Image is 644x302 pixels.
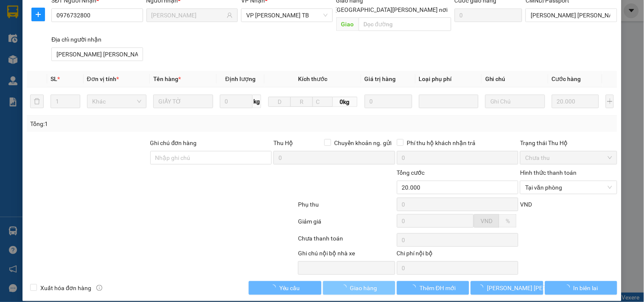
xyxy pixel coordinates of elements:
div: Trạng thái Thu Hộ [520,138,617,148]
th: Loại phụ phí [416,71,482,87]
div: Giảm giá [297,217,396,232]
li: Hotline: 19001155 [79,31,355,42]
div: Ghi chú nội bộ nhà xe [298,249,395,261]
span: % [506,218,510,224]
input: Cước giao hàng [455,8,523,22]
span: Kích thước [298,75,327,82]
input: Ghi Chú [485,95,545,108]
span: Phí thu hộ khách nhận trả [404,138,479,148]
span: In biên lai [574,283,598,293]
span: Giao hàng [350,283,377,293]
button: [PERSON_NAME] [PERSON_NAME] [471,281,543,295]
span: plus [32,11,45,18]
span: loading [478,285,487,291]
span: loading [410,285,419,291]
label: Hình thức thanh toán [520,169,577,176]
input: Ghi chú đơn hàng [150,151,272,165]
div: Phụ thu [297,200,396,215]
input: 0 [552,95,599,108]
span: VP Trần Phú TB [246,9,327,22]
button: plus [31,8,45,21]
span: loading [564,285,574,291]
button: In biên lai [545,281,617,295]
label: Ghi chú đơn hàng [150,140,197,146]
span: 0kg [333,97,357,107]
div: Chưa thanh toán [297,234,396,249]
span: loading [270,285,279,291]
span: Chưa thu [525,151,612,164]
span: Giá trị hàng [365,75,396,82]
img: logo.jpg [11,11,53,53]
button: Giao hàng [323,281,395,295]
input: Dọc đường [359,17,451,31]
span: Tên hàng [153,75,181,82]
span: info-circle [96,285,102,291]
span: VND [520,201,532,208]
span: Xuất hóa đơn hàng [37,283,95,293]
input: VD: Bàn, Ghế [153,95,213,108]
span: Thu Hộ [273,140,293,146]
button: Yêu cầu [249,281,321,295]
input: 0 [365,95,412,108]
span: user [227,12,233,18]
span: Tổng cước [397,169,425,176]
input: Địa chỉ của người nhận [51,48,143,61]
li: Số 10 ngõ 15 Ngọc Hồi, [PERSON_NAME], [GEOGRAPHIC_DATA] [79,21,355,31]
span: loading [341,285,350,291]
button: plus [606,95,613,108]
input: C [312,97,333,107]
span: Giao [336,17,359,31]
span: kg [253,95,261,108]
input: Tên người nhận [152,11,225,20]
th: Ghi chú [482,71,548,87]
span: Đơn vị tính [87,75,119,82]
button: delete [30,95,44,108]
span: Tại văn phòng [525,181,612,194]
span: Cước hàng [552,75,581,82]
input: R [290,97,313,107]
span: [GEOGRAPHIC_DATA][PERSON_NAME] nơi [332,5,451,14]
div: Tổng: 1 [30,119,249,129]
button: Thêm ĐH mới [397,281,469,295]
span: Định lượng [225,75,256,82]
b: GỬI : VP [PERSON_NAME] TB [11,62,166,75]
div: Chi phí nội bộ [397,249,519,261]
span: VND [481,218,492,224]
span: SL [51,75,57,82]
span: Chuyển khoản ng. gửi [331,138,395,148]
div: Địa chỉ người nhận [51,35,143,44]
span: Yêu cầu [279,283,300,293]
span: [PERSON_NAME] [PERSON_NAME] [487,283,579,293]
span: Khác [92,95,141,108]
input: D [268,97,291,107]
span: Thêm ĐH mới [419,283,456,293]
